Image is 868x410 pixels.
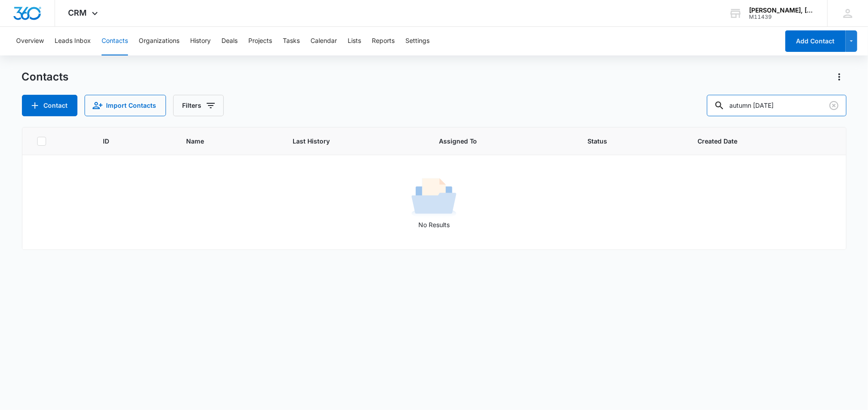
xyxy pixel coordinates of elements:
[827,98,841,113] button: Clear
[372,27,395,55] button: Reports
[68,8,87,17] span: CRM
[587,136,664,146] span: Status
[186,136,259,146] span: Name
[85,95,166,116] button: Import Contacts
[785,30,846,52] button: Add Contact
[248,27,272,55] button: Projects
[22,95,77,116] button: Add Contact
[16,27,44,55] button: Overview
[707,95,847,116] input: Search Contacts
[749,7,814,14] div: account name
[405,27,430,55] button: Settings
[139,27,179,55] button: Organizations
[190,27,211,55] button: History
[103,136,152,146] span: ID
[102,27,128,55] button: Contacts
[283,27,300,55] button: Tasks
[23,220,846,229] p: No Results
[412,175,456,220] img: No Results
[439,136,553,146] span: Assigned To
[173,95,224,116] button: Filters
[832,70,847,84] button: Actions
[55,27,91,55] button: Leads Inbox
[749,14,814,20] div: account id
[293,136,404,146] span: Last History
[221,27,238,55] button: Deals
[698,136,819,146] span: Created Date
[348,27,361,55] button: Lists
[311,27,337,55] button: Calendar
[22,70,69,84] h1: Contacts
